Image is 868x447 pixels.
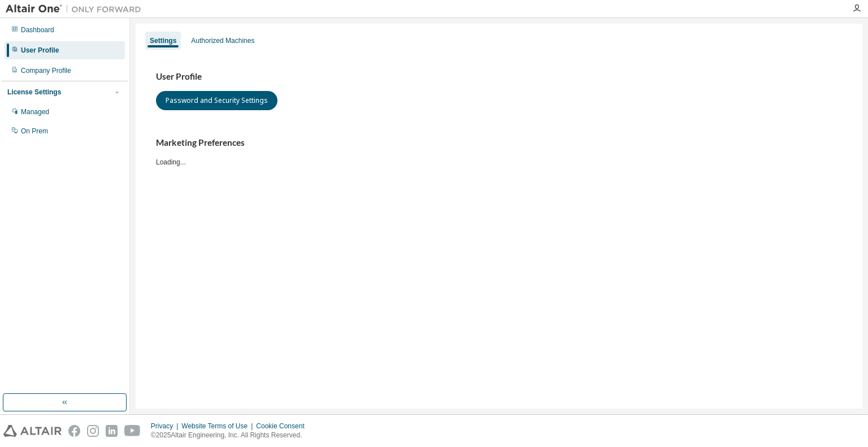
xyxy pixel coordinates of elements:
[124,425,141,437] img: youtube.svg
[68,425,80,437] img: facebook.svg
[150,36,176,45] div: Settings
[3,425,62,437] img: altair_logo.svg
[21,25,54,34] div: Dashboard
[256,422,311,431] div: Cookie Consent
[151,431,311,440] p: © 2025 Altair Engineering, Inc. All Rights Reserved.
[21,127,48,136] div: On Prem
[21,46,59,55] div: User Profile
[156,137,842,166] div: Loading...
[7,88,61,97] div: License Settings
[6,3,147,15] img: Altair One
[156,71,842,83] h3: User Profile
[106,425,118,437] img: linkedin.svg
[151,422,181,431] div: Privacy
[87,425,99,437] img: instagram.svg
[21,107,49,116] div: Managed
[156,91,277,110] button: Password and Security Settings
[191,36,254,45] div: Authorized Machines
[156,137,842,149] h3: Marketing Preferences
[181,422,256,431] div: Website Terms of Use
[21,66,71,75] div: Company Profile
